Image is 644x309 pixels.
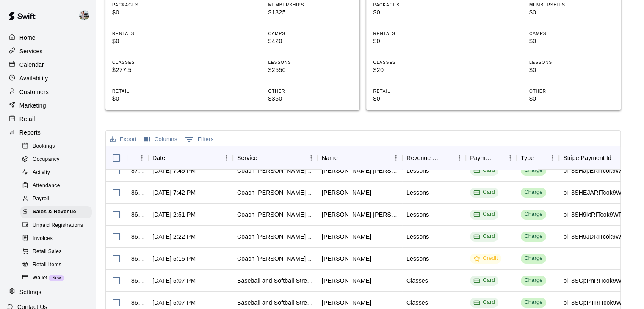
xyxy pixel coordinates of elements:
div: Payroll [20,193,92,205]
p: $0 [529,37,614,46]
div: Sales & Revenue [20,206,92,218]
span: New [49,276,64,280]
p: $350 [268,94,353,103]
button: Sort [165,152,177,164]
p: Calendar [19,61,44,69]
div: Coach Matt Hill One on One [237,232,313,241]
a: Invoices [20,232,95,245]
div: Lessons [406,232,429,241]
div: Oct 12, 2025, 7:45 PM [152,166,196,175]
p: $1325 [268,8,353,17]
button: Menu [546,152,559,164]
button: Select columns [142,133,180,146]
div: 867120 [131,298,144,307]
div: Sarah Fackrell [322,232,371,241]
span: Invoices [33,235,53,243]
span: Wallet [33,274,47,282]
button: Menu [453,152,466,164]
button: Sort [257,152,269,164]
div: Revenue Category [406,146,441,170]
p: RENTALS [112,30,197,37]
span: Unpaid Registrations [33,221,83,230]
a: Bookings [20,140,95,153]
p: Marketing [19,101,46,110]
button: Export [108,133,139,146]
p: RETAIL [112,88,197,94]
p: $0 [529,8,614,17]
p: OTHER [529,88,614,94]
div: Card [473,276,495,284]
div: Charge [524,188,543,196]
div: 867140 [131,254,144,263]
div: Lessons [406,166,429,175]
div: Baseball and Softball Strength and Conditioning [237,298,313,307]
div: Service [237,146,257,170]
div: Payment Method [466,146,517,170]
p: MEMBERSHIPS [529,2,614,8]
p: $0 [529,94,614,103]
p: OTHER [268,88,353,94]
div: Card [473,298,495,306]
div: Classes [406,298,428,307]
div: Card [473,232,495,240]
div: Lessons [406,210,429,219]
a: Marketing [7,99,88,112]
div: 870276 [131,166,144,175]
span: Bookings [33,142,55,151]
a: Settings [7,286,88,298]
span: Sales & Revenue [33,208,76,216]
button: Sort [441,152,453,164]
div: Baseball and Softball Strength and Conditioning [237,276,313,285]
div: Service [233,146,318,170]
p: $0 [112,94,197,103]
div: Charge [524,298,543,306]
div: Date [152,146,165,170]
p: $0 [373,37,458,46]
div: Reports [7,126,88,139]
div: Name [322,146,338,170]
div: Charge [524,276,543,284]
div: Occupancy [20,154,92,166]
p: $2550 [268,66,353,74]
a: Payroll [20,193,95,206]
a: Unpaid Registrations [20,219,95,232]
p: Settings [19,288,41,296]
div: Services [7,45,88,58]
p: PACKAGES [373,2,458,8]
div: Stripe Payment Id [563,146,611,170]
div: Payment Method [470,146,492,170]
div: Retail Sales [20,246,92,258]
div: Charge [524,166,543,174]
div: Date [148,146,233,170]
span: Payroll [33,195,49,203]
a: WalletNew [20,271,95,284]
div: Customers [7,86,88,98]
div: Oct 10, 2025, 5:15 PM [152,254,196,263]
div: Card [473,210,495,218]
button: Menu [305,152,318,164]
p: PACKAGES [112,2,197,8]
div: Calendar [7,58,88,71]
a: Home [7,31,88,44]
p: CAMPS [268,30,353,37]
a: Retail [7,113,88,125]
div: Activity [20,167,92,179]
span: Attendance [33,182,60,190]
div: InvoiceId [127,146,148,170]
div: Card [473,166,495,174]
div: Coach Matt Hill One on One [237,254,313,263]
div: Card [473,188,495,196]
div: Invoices [20,233,92,245]
a: Attendance [20,179,95,193]
div: 868329 [131,210,144,219]
div: Credit [473,254,498,262]
p: $0 [529,66,614,74]
p: LESSONS [529,59,614,66]
a: Activity [20,166,95,179]
a: Availability [7,72,88,85]
div: Bookings [20,141,92,152]
div: Coach Matt Hill One on One [237,166,313,175]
